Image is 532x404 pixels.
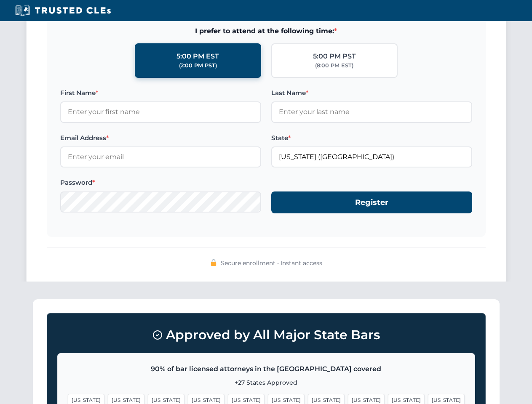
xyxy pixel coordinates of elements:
[210,259,217,266] img: 🔒
[271,146,472,167] input: Georgia (GA)
[313,51,356,62] div: 5:00 PM PST
[315,61,353,70] div: (8:00 PM EST)
[60,101,261,122] input: Enter your first name
[60,146,261,167] input: Enter your email
[60,26,472,37] span: I prefer to attend at the following time:
[271,88,472,98] label: Last Name
[68,364,465,375] p: 90% of bar licensed attorneys in the [GEOGRAPHIC_DATA] covered
[271,191,472,214] button: Register
[221,258,322,268] span: Secure enrollment • Instant access
[179,61,217,70] div: (2:00 PM PST)
[271,133,472,143] label: State
[57,324,475,346] h3: Approved by All Major State Bars
[60,178,261,188] label: Password
[68,378,465,387] p: +27 States Approved
[60,88,261,98] label: First Name
[271,101,472,122] input: Enter your last name
[13,4,113,17] img: Trusted CLEs
[176,51,219,62] div: 5:00 PM EST
[60,133,261,143] label: Email Address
